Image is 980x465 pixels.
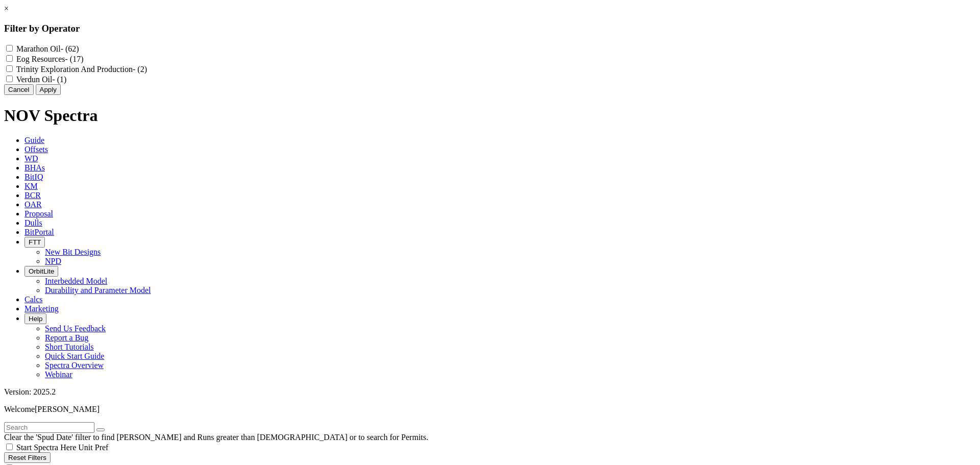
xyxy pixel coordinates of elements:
[24,209,53,218] span: Proposal
[45,248,101,256] a: New Bit Designs
[4,387,976,397] div: Version: 2025.2
[24,191,41,200] span: BCR
[4,405,976,414] p: Welcome
[24,163,45,172] span: BHAs
[24,182,38,190] span: KM
[45,286,151,295] a: Durability and Parameter Model
[4,23,976,34] h3: Filter by Operator
[24,295,43,304] span: Calcs
[4,106,976,125] h1: NOV Spectra
[4,433,428,442] span: Clear the 'Spud Date' filter to find [PERSON_NAME] and Runs greater than [DEMOGRAPHIC_DATA] or to...
[16,55,84,63] label: Eog Resources
[29,315,42,323] span: Help
[16,443,76,452] span: Start Spectra Here
[45,277,107,285] a: Interbedded Model
[45,370,72,379] a: Webinar
[24,173,43,181] span: BitIQ
[4,422,94,433] input: Search
[24,218,42,227] span: Dulls
[24,304,59,313] span: Marketing
[45,342,94,351] a: Short Tutorials
[24,228,54,236] span: BitPortal
[78,443,108,452] span: Unit Pref
[24,136,44,144] span: Guide
[4,452,51,463] button: Reset Filters
[4,4,9,13] a: ×
[61,44,79,53] span: - (62)
[35,405,100,413] span: [PERSON_NAME]
[16,75,67,84] label: Verdun Oil
[29,238,41,246] span: FTT
[45,324,106,333] a: Send Us Feedback
[52,75,66,84] span: - (1)
[45,361,104,370] a: Spectra Overview
[45,352,104,360] a: Quick Start Guide
[45,257,61,265] a: NPD
[133,65,147,74] span: - (2)
[24,145,48,154] span: Offsets
[29,267,54,275] span: OrbitLite
[16,65,147,74] label: Trinity Exploration And Production
[4,84,34,95] button: Cancel
[36,84,61,95] button: Apply
[24,154,38,163] span: WD
[16,44,79,53] label: Marathon Oil
[45,333,88,342] a: Report a Bug
[24,200,42,209] span: OAR
[65,55,84,63] span: - (17)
